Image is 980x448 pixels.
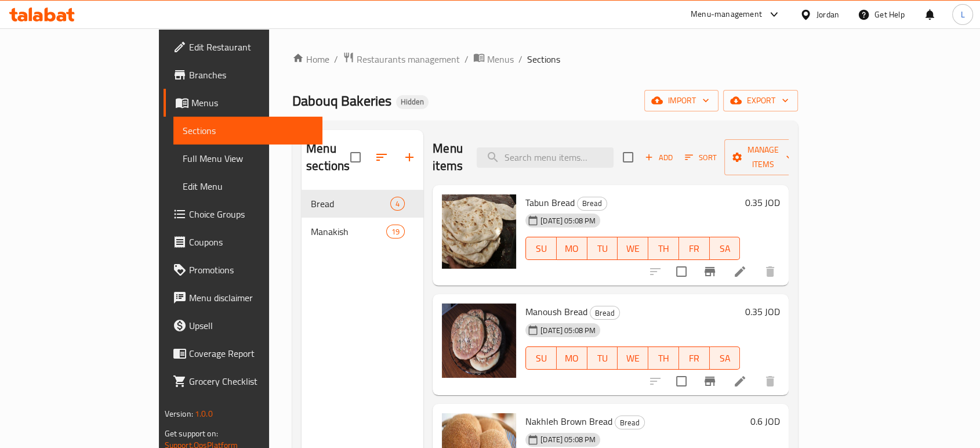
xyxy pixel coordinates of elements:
[960,8,964,21] span: L
[525,413,612,430] span: Nakhleh Brown Bread
[578,197,607,210] span: Bread
[643,151,674,164] span: Add
[531,350,552,367] span: SU
[390,197,405,211] div: items
[733,265,747,279] a: Edit menu item
[164,200,322,228] a: Choice Groups
[189,346,313,360] span: Coverage Report
[292,52,798,67] nav: breadcrumb
[173,117,322,144] a: Sections
[714,240,736,257] span: SA
[189,235,313,249] span: Coupons
[590,306,619,320] span: Bread
[164,228,322,256] a: Coupons
[592,350,614,367] span: TU
[710,346,741,370] button: SA
[654,93,709,108] span: import
[679,237,710,260] button: FR
[334,52,338,66] li: /
[525,303,587,320] span: Manoush Bread
[622,240,644,257] span: WE
[724,139,802,175] button: Manage items
[648,346,679,370] button: TH
[396,97,429,107] span: Hidden
[368,143,395,171] span: Sort sections
[536,325,600,336] span: [DATE] 05:08 PM
[164,339,322,367] a: Coverage Report
[644,90,718,111] button: import
[618,346,648,370] button: WE
[195,406,213,421] span: 1.0.0
[164,256,322,284] a: Promotions
[640,149,677,167] span: Add item
[653,350,674,367] span: TH
[531,240,552,257] span: SU
[723,90,798,111] button: export
[164,89,322,117] a: Menus
[732,93,789,108] span: export
[518,52,522,66] li: /
[189,263,313,277] span: Promotions
[745,304,779,320] h6: 0.35 JOD
[189,40,313,54] span: Edit Restaurant
[653,240,674,257] span: TH
[302,185,423,250] nav: Menu sections
[343,145,368,169] span: Select all sections
[164,312,322,339] a: Upsell
[302,218,423,245] div: Manakish19
[669,369,694,393] span: Select to update
[684,240,705,257] span: FR
[536,215,600,226] span: [DATE] 05:08 PM
[679,346,710,370] button: FR
[816,8,839,21] div: Jordan
[487,52,514,66] span: Menus
[622,350,644,367] span: WE
[442,194,516,269] img: Tabun Bread
[684,350,705,367] span: FR
[536,434,600,445] span: [DATE] 05:08 PM
[525,237,557,260] button: SU
[164,33,322,61] a: Edit Restaurant
[477,147,614,168] input: search
[710,237,741,260] button: SA
[433,140,463,175] h2: Menu items
[165,406,193,421] span: Version:
[189,319,313,333] span: Upsell
[189,68,313,82] span: Branches
[164,284,322,312] a: Menu disclaimer
[387,226,404,237] span: 19
[189,207,313,221] span: Choice Groups
[618,237,648,260] button: WE
[391,198,404,209] span: 4
[183,151,313,165] span: Full Menu View
[669,259,694,284] span: Select to update
[587,237,618,260] button: TU
[306,140,350,175] h2: Menu sections
[396,95,429,109] div: Hidden
[173,172,322,200] a: Edit Menu
[648,237,679,260] button: TH
[183,179,313,193] span: Edit Menu
[527,52,560,66] span: Sections
[561,350,583,367] span: MO
[615,416,644,429] span: Bread
[173,144,322,172] a: Full Menu View
[557,237,587,260] button: MO
[464,52,469,66] li: /
[592,240,614,257] span: TU
[590,306,620,320] div: Bread
[311,197,390,211] span: Bread
[577,197,607,211] div: Bread
[640,149,677,167] button: Add
[756,367,784,395] button: delete
[561,240,583,257] span: MO
[343,52,460,67] a: Restaurants management
[183,124,313,138] span: Sections
[616,145,640,169] span: Select section
[677,149,724,167] span: Sort items
[756,258,784,286] button: delete
[442,304,516,378] img: Manoush Bread
[750,413,779,429] h6: 0.6 JOD
[357,52,460,66] span: Restaurants management
[734,143,793,172] span: Manage items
